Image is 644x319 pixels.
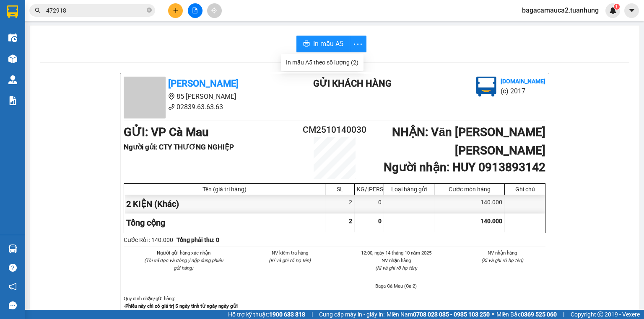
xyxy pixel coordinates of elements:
[126,186,323,193] div: Tên (giá trị hàng)
[124,102,280,112] li: 02839.63.63.63
[124,195,325,214] div: 2 KIỆN (Khác)
[597,311,603,317] span: copyright
[46,6,145,15] input: Tìm tên, số ĐT hoặc mã đơn
[521,311,557,318] strong: 0369 525 060
[476,77,496,97] img: logo.jpg
[496,310,557,319] span: Miền Bắc
[247,249,333,257] li: NV kiểm tra hàng
[299,123,370,137] h2: CM2510140030
[378,218,382,224] span: 0
[609,7,617,14] img: icon-new-feature
[211,8,217,13] span: aim
[7,5,18,18] img: logo-vxr
[624,3,639,18] button: caret-down
[35,8,41,13] span: search
[173,8,179,13] span: plus
[188,3,203,18] button: file-add
[124,303,238,309] strong: -Phiếu này chỉ có giá trị 5 ngày tính từ ngày ngày gửi
[392,125,545,157] b: NHẬN : Văn [PERSON_NAME] [PERSON_NAME]
[286,58,358,67] div: In mẫu A5 theo số lượng (2)
[349,218,352,224] span: 2
[126,218,165,228] span: Tổng cộng
[350,36,366,52] button: more
[350,39,366,49] span: more
[319,310,384,319] span: Cung cấp máy in - giấy in:
[387,310,490,319] span: Miền Nam
[9,283,17,291] span: notification
[481,257,523,263] i: (Kí và ghi rõ họ tên)
[355,195,384,214] div: 0
[9,264,17,272] span: question-circle
[207,3,222,18] button: aim
[269,257,311,263] i: (Kí và ghi rõ họ tên)
[353,257,439,264] li: NV nhận hàng
[147,7,152,15] span: close-circle
[168,78,239,89] b: [PERSON_NAME]
[460,249,546,257] li: NV nhận hàng
[8,33,17,42] img: warehouse-icon
[507,186,543,193] div: Ghi chú
[353,282,439,290] li: Baga Cà Mau (Ca 2)
[353,249,439,257] li: 12:00, ngày 14 tháng 10 năm 2025
[501,78,545,85] b: [DOMAIN_NAME]
[384,160,545,174] b: Người nhận : HUY 0913893142
[124,91,280,102] li: 85 [PERSON_NAME]
[615,4,618,10] span: 1
[313,78,392,89] b: Gửi khách hàng
[413,311,490,318] strong: 0708 023 035 - 0935 103 250
[8,96,17,105] img: solution-icon
[563,310,564,319] span: |
[501,86,545,96] li: (c) 2017
[296,36,350,52] button: printerIn mẫu A5
[269,311,305,318] strong: 1900 633 818
[124,125,209,139] b: GỬI : VP Cà Mau
[515,5,605,15] span: bagacamauca2.tuanhung
[144,257,223,271] i: (Tôi đã đọc và đồng ý nộp dung phiếu gửi hàng)
[124,235,173,244] div: Cước Rồi : 140.000
[177,237,219,243] b: Tổng phải thu: 0
[327,186,352,193] div: SL
[312,310,313,319] span: |
[8,54,17,63] img: warehouse-icon
[8,75,17,84] img: warehouse-icon
[124,143,234,151] b: Người gửi : CTY THƯƠNG NGHIỆP
[325,195,355,214] div: 2
[168,93,175,100] span: environment
[480,218,502,224] span: 140.000
[386,186,432,193] div: Loại hàng gửi
[436,186,502,193] div: Cước món hàng
[375,265,417,271] i: (Kí và ghi rõ họ tên)
[8,244,17,253] img: warehouse-icon
[313,39,343,49] span: In mẫu A5
[434,195,505,214] div: 140.000
[140,249,227,257] li: Người gửi hàng xác nhận
[147,8,152,13] span: close-circle
[9,301,17,309] span: message
[303,40,310,48] span: printer
[357,186,382,193] div: KG/[PERSON_NAME]
[168,3,183,18] button: plus
[614,4,620,10] sup: 1
[192,8,198,13] span: file-add
[628,7,636,14] span: caret-down
[492,313,494,316] span: ⚪️
[228,310,305,319] span: Hỗ trợ kỹ thuật:
[168,103,175,110] span: phone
